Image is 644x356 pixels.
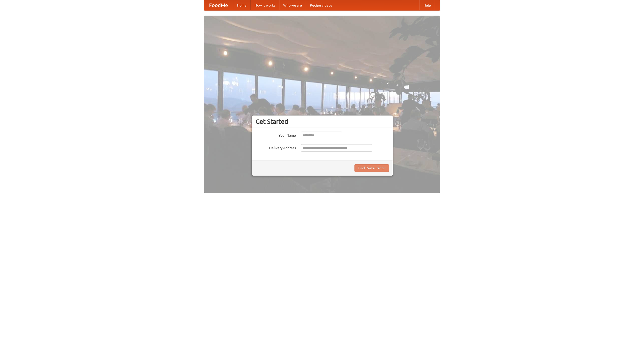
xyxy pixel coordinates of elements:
label: Your Name [256,132,296,138]
label: Delivery Address [256,144,296,150]
a: Who we are [279,0,306,10]
a: Home [233,0,251,10]
a: How it works [251,0,279,10]
h3: Get Started [256,118,389,125]
a: Recipe videos [306,0,336,10]
button: Find Restaurants! [354,164,389,172]
a: Help [419,0,435,10]
a: FoodMe [204,0,233,10]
